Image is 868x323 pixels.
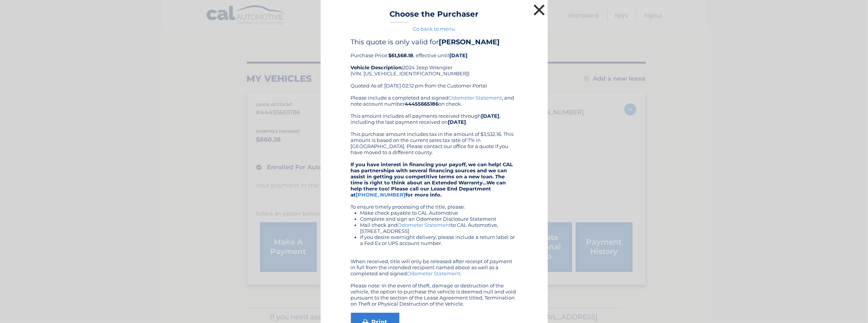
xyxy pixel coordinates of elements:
h3: Choose the Purchaser [390,9,478,23]
b: [DATE] [448,119,466,125]
strong: Vehicle Description: [351,64,403,70]
b: [DATE] [450,52,468,58]
button: × [532,2,547,17]
li: Complete and sign an Odometer Disclosure Statement [360,216,517,222]
a: Go back to menu [413,26,455,32]
a: [PHONE_NUMBER] [356,192,406,198]
a: Odometer Statement [449,95,502,101]
b: $61,568.18 [389,52,414,58]
a: Odometer Statement [407,270,461,276]
b: [DATE] [482,113,500,119]
strong: If you have interest in financing your payoff, we can help! CAL has partnerships with several fin... [351,161,513,198]
b: [PERSON_NAME] [439,38,500,46]
li: Mail check and to CAL Automotive, [STREET_ADDRESS] [360,222,517,234]
li: Make check payable to CAL Automotive [360,210,517,216]
div: Purchase Price: , effective until 2024 Jeep Wrangler (VIN: [US_VEHICLE_IDENTIFICATION_NUMBER]) Qu... [351,38,517,95]
a: Odometer Statement [398,222,451,228]
li: If you desire overnight delivery, please include a return label or a Fed Ex or UPS account number. [360,234,517,246]
b: 44455665186 [405,101,439,107]
h4: This quote is only valid for [351,38,517,46]
div: Please include a completed and signed , and note account number on check. This amount includes al... [351,95,517,307]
